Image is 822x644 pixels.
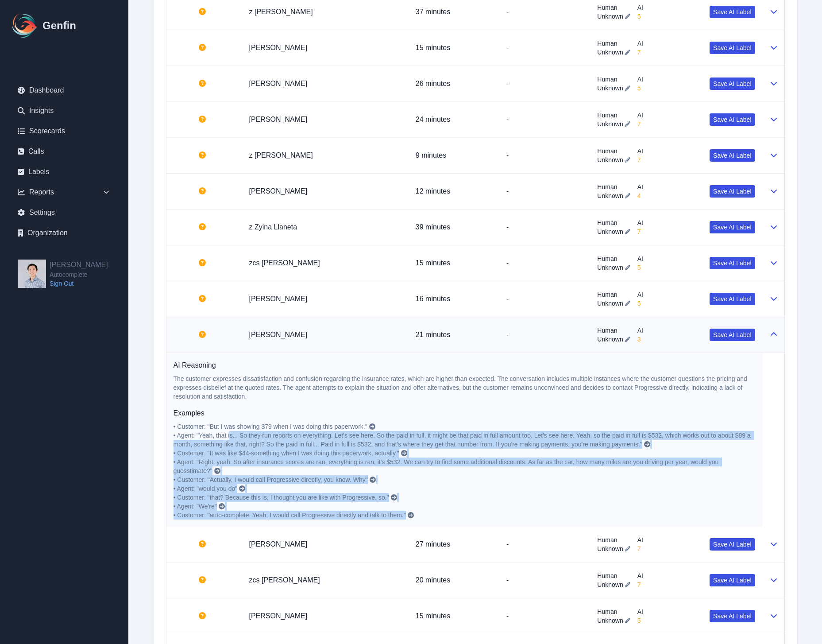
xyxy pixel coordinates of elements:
span: 7 [637,120,643,128]
span: 4 [637,191,643,200]
h6: AI Reasoning [174,360,755,371]
a: zcs [PERSON_NAME] [249,576,320,584]
a: [PERSON_NAME] [249,116,308,123]
a: Labels [11,163,118,181]
p: - [506,222,583,233]
p: 21 minutes [416,330,492,340]
p: - [506,150,583,161]
a: Scorecards [11,122,118,140]
span: Unknown [597,616,623,625]
span: AI [637,39,643,48]
div: Reports [11,183,118,201]
p: - [506,78,583,89]
button: Save AI Label [710,113,755,126]
span: Human [597,254,630,263]
span: AI [637,254,643,263]
a: Dashboard [11,81,118,99]
button: Save AI Label [710,610,755,622]
p: - [506,539,583,550]
span: Autocomplete [50,270,108,279]
button: Save AI Label [710,42,755,54]
p: 20 minutes [416,575,492,586]
span: Human [597,607,630,616]
a: Calls [11,143,118,160]
span: Human [597,39,630,48]
button: Save AI Label [710,574,755,586]
p: - [506,43,583,53]
span: Unknown [597,299,623,308]
p: - [506,611,583,621]
button: Save AI Label [710,6,755,18]
span: AI [637,111,643,120]
span: Save AI Label [713,79,751,88]
span: 3 [637,335,643,344]
span: • Agent: "would you do" [174,485,238,492]
p: 16 minutes [416,294,492,304]
span: • Agent: "Right, yeah. So after insurance scores are ran, everything is ran, it's $532. We can tr... [174,458,721,474]
a: z [PERSON_NAME] [249,8,313,16]
span: AI [637,571,643,580]
span: 5 [637,616,643,625]
span: Unknown [597,120,623,128]
button: Save AI Label [710,149,755,162]
span: 5 [637,299,643,308]
span: Human [597,535,630,544]
span: AI [637,326,643,335]
span: Save AI Label [713,295,751,303]
span: Unknown [597,48,623,57]
span: AI [637,147,643,155]
span: 5 [637,263,643,272]
h2: [PERSON_NAME] [50,260,108,270]
span: Human [597,75,630,84]
p: - [506,294,583,304]
span: Human [597,571,630,580]
span: 7 [637,227,643,236]
a: [PERSON_NAME] [249,540,308,548]
span: Unknown [597,335,623,344]
span: 7 [637,544,643,553]
span: Unknown [597,227,623,236]
p: - [506,258,583,268]
p: 39 minutes [416,222,492,233]
a: [PERSON_NAME] [249,80,308,87]
span: 7 [637,580,643,589]
p: 9 minutes [416,150,492,161]
p: 15 minutes [416,258,492,268]
span: AI [637,218,643,227]
a: [PERSON_NAME] [249,612,308,620]
button: Save AI Label [710,78,755,90]
a: Organization [11,224,118,242]
span: 7 [637,155,643,164]
span: Unknown [597,12,623,21]
button: Save AI Label [710,538,755,551]
p: 37 minutes [416,7,492,17]
span: AI [637,535,643,544]
p: - [506,186,583,197]
a: z [PERSON_NAME] [249,151,313,159]
a: Sign Out [50,279,108,288]
a: zcs [PERSON_NAME] [249,259,320,267]
a: [PERSON_NAME] [249,44,308,51]
p: - [506,114,583,125]
p: 24 minutes [416,114,492,125]
span: Human [597,326,630,335]
span: Human [597,3,630,12]
p: 15 minutes [416,43,492,53]
span: Save AI Label [713,259,751,268]
a: [PERSON_NAME] [249,187,308,195]
p: 26 minutes [416,78,492,89]
span: Save AI Label [713,8,751,16]
span: Save AI Label [713,187,751,196]
span: Unknown [597,580,623,589]
span: AI [637,3,643,12]
span: Save AI Label [713,576,751,585]
span: AI [637,182,643,191]
span: • Customer: "It was like $44-something when I was doing this paperwork, actually." [174,450,399,457]
span: Human [597,290,630,299]
span: Unknown [597,544,623,553]
span: Human [597,218,630,227]
span: • Customer: "Actually, I would call Progressive directly, you know. Why" [174,476,368,483]
span: Unknown [597,263,623,272]
p: - [506,7,583,17]
span: Unknown [597,84,623,93]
